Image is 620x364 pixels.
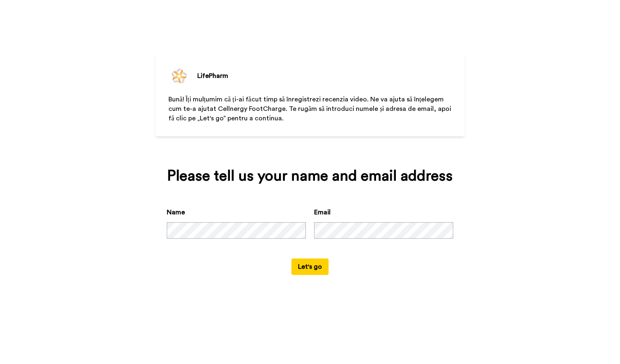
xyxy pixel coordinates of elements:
div: Please tell us your name and email address [167,168,453,184]
label: Email [314,207,331,217]
span: Bună! Îți mulțumim că ți-ai făcut timp să înregistrezi recenzia video. Ne va ajuta să înțelegem c... [168,96,453,122]
div: LifePharm [197,71,228,81]
button: Let's go [291,258,329,275]
label: Name [167,207,185,217]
